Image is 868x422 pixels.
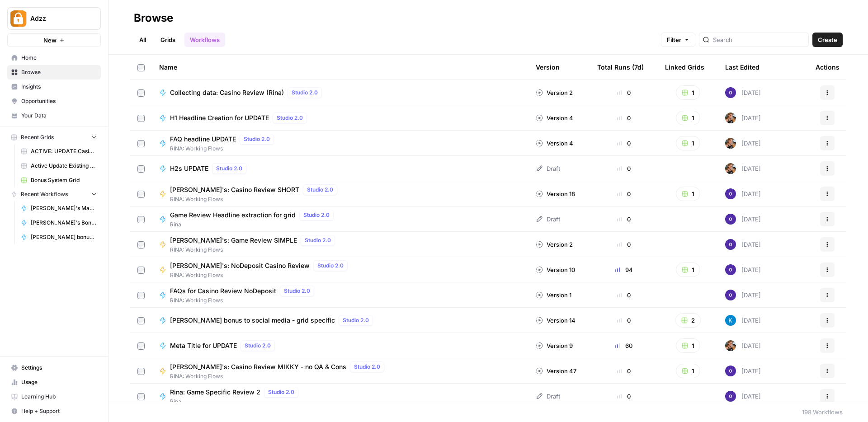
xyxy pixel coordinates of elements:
[725,214,761,225] div: [DATE]
[7,65,101,80] a: Browse
[676,85,700,100] button: 1
[725,113,736,123] img: nwfydx8388vtdjnj28izaazbsiv8
[30,14,85,23] span: Adzz
[7,361,101,375] a: Settings
[21,378,97,386] span: Usage
[170,113,269,122] span: H1 Headline Creation for UPDATE
[170,211,296,220] span: Game Review Headline extraction for grid
[597,341,651,350] div: 60
[597,240,651,249] div: 0
[31,147,97,155] span: ACTIVE: UPDATE Casino Reviews
[159,184,521,203] a: [PERSON_NAME]'s: Casino Review SHORTStudio 2.0RINA: Working Flows
[597,392,651,401] div: 0
[159,113,521,123] a: H1 Headline Creation for UPDATEStudio 2.0
[816,55,840,80] div: Actions
[536,189,575,198] div: Version 18
[7,80,101,94] a: Insights
[725,87,736,98] img: c47u9ku7g2b7umnumlgy64eel5a2
[21,133,54,141] span: Recent Grids
[676,136,700,150] button: 1
[155,33,181,47] a: Grids
[170,236,297,245] span: [PERSON_NAME]'s: Game Review SIMPLE
[21,407,97,415] span: Help + Support
[536,215,560,224] div: Draft
[597,189,651,198] div: 0
[31,233,97,241] span: [PERSON_NAME] bonus to wp - grid specific
[134,11,173,25] div: Browse
[536,392,560,401] div: Draft
[597,366,651,375] div: 0
[21,54,97,62] span: Home
[7,33,101,47] button: New
[170,185,299,194] span: [PERSON_NAME]'s: Casino Review SHORT
[725,188,761,199] div: [DATE]
[17,173,101,188] a: Bonus System Grid
[597,113,651,122] div: 0
[725,239,736,250] img: c47u9ku7g2b7umnumlgy64eel5a2
[7,7,101,30] button: Workspace: Adzz
[597,291,651,300] div: 0
[21,190,68,198] span: Recent Workflows
[676,187,700,201] button: 1
[676,111,700,125] button: 1
[292,89,318,97] span: Studio 2.0
[159,87,521,98] a: Collecting data: Casino Review (Rina)Studio 2.0
[725,113,761,123] div: [DATE]
[170,296,318,305] span: RINA: Working Flows
[725,264,761,275] div: [DATE]
[17,216,101,230] a: [PERSON_NAME]'s Bonus Text Creation + Language
[244,135,270,143] span: Studio 2.0
[170,341,237,350] span: Meta Title for UPDATE
[676,263,700,277] button: 1
[245,342,271,350] span: Studio 2.0
[725,391,736,402] img: c47u9ku7g2b7umnumlgy64eel5a2
[597,164,651,173] div: 0
[170,261,310,270] span: [PERSON_NAME]'s: NoDeposit Casino Review
[10,10,27,27] img: Adzz Logo
[17,159,101,173] a: Active Update Existing Post
[170,388,260,397] span: Rina: Game Specific Review 2
[536,55,560,80] div: Version
[21,83,97,91] span: Insights
[661,33,695,47] button: Filter
[725,315,736,326] img: iwdyqet48crsyhqvxhgywfzfcsin
[725,163,761,174] div: [DATE]
[170,246,339,254] span: RINA: Working Flows
[170,88,284,97] span: Collecting data: Casino Review (Rina)
[170,316,335,325] span: [PERSON_NAME] bonus to social media - grid specific
[303,211,330,219] span: Studio 2.0
[597,316,651,325] div: 0
[713,35,805,44] input: Search
[536,341,573,350] div: Version 9
[676,338,700,353] button: 1
[17,201,101,216] a: [PERSON_NAME]'s Master: NoDeposit
[725,138,736,149] img: nwfydx8388vtdjnj28izaazbsiv8
[536,113,573,122] div: Version 4
[170,286,276,295] span: FAQs for Casino Review NoDeposit
[725,366,761,376] div: [DATE]
[184,33,225,47] a: Workflows
[31,176,97,184] span: Bonus System Grid
[159,361,521,380] a: [PERSON_NAME]'s: Casino Review MIKKY - no QA & ConsStudio 2.0RINA: Working Flows
[536,139,573,148] div: Version 4
[536,240,573,249] div: Version 2
[343,316,369,324] span: Studio 2.0
[812,33,843,47] button: Create
[536,316,576,325] div: Version 14
[536,291,571,300] div: Version 1
[725,315,761,326] div: [DATE]
[31,219,97,227] span: [PERSON_NAME]'s Bonus Text Creation + Language
[675,313,701,328] button: 2
[802,408,843,417] div: 198 Workflows
[667,35,681,44] span: Filter
[7,404,101,418] button: Help + Support
[170,372,388,380] span: RINA: Working Flows
[21,393,97,401] span: Learning Hub
[676,364,700,378] button: 1
[725,290,761,300] div: [DATE]
[277,114,303,122] span: Studio 2.0
[170,164,208,173] span: H2s UPDATE
[268,388,294,396] span: Studio 2.0
[159,235,521,254] a: [PERSON_NAME]'s: Game Review SIMPLEStudio 2.0RINA: Working Flows
[159,210,521,229] a: Game Review Headline extraction for gridStudio 2.0Rina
